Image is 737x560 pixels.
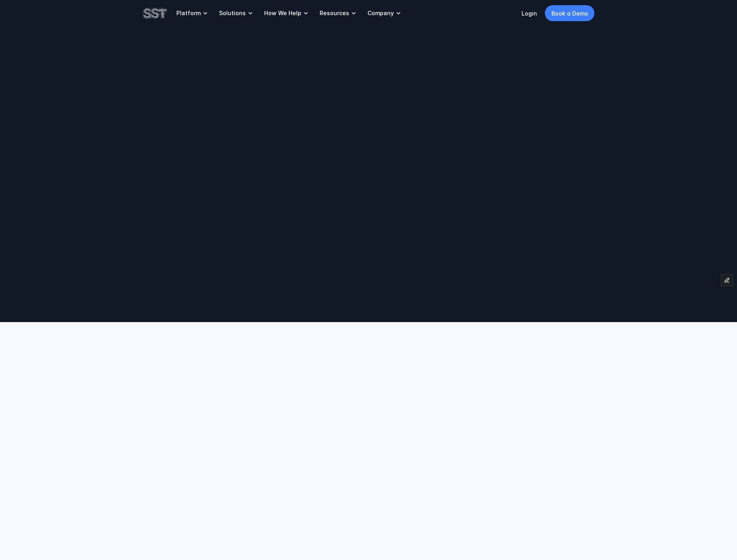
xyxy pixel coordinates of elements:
button: Edit Framer Content [721,274,733,286]
p: Solutions [219,10,246,17]
a: Book a Demo [545,5,595,21]
a: Login [522,10,537,17]
p: Company [368,10,394,17]
p: Platform [176,10,201,17]
p: Resources [320,10,349,17]
img: SST logo [143,6,167,20]
p: How We Help [264,10,301,17]
p: Book a Demo [551,9,588,18]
